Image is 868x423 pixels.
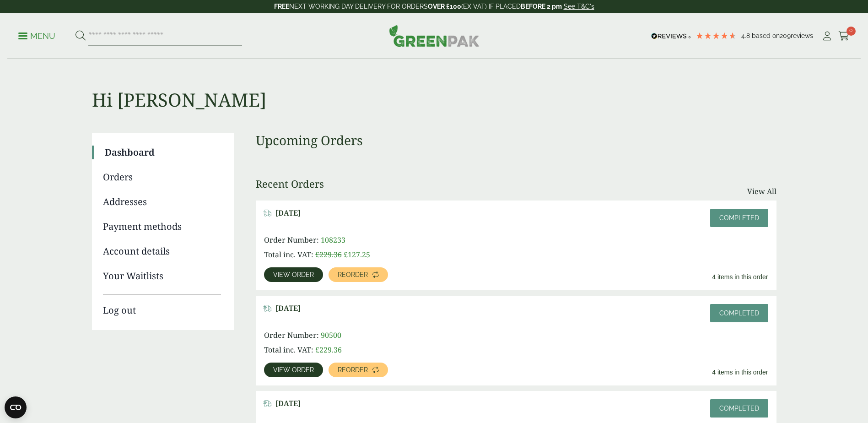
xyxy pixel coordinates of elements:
[344,249,370,260] bdi: 127.25
[18,31,55,40] a: Menu
[103,170,221,184] a: Orders
[264,235,319,245] span: Order Number:
[719,309,759,317] span: Completed
[256,178,324,190] h3: Recent Orders
[275,209,301,217] span: [DATE]
[329,363,388,377] a: Reorder
[275,304,301,313] span: [DATE]
[315,345,319,355] span: £
[264,267,323,282] a: View order
[321,235,345,245] span: 108233
[780,32,791,39] span: 209
[315,345,342,355] bdi: 229.36
[329,267,388,282] a: Reorder
[274,3,289,10] strong: FREE
[105,146,221,159] a: Dashboard
[338,271,368,278] span: Reorder
[389,25,480,47] img: GreenPak Supplies
[264,363,323,377] a: View order
[712,368,768,377] p: 4 items in this order
[719,405,759,412] span: Completed
[264,249,313,260] span: Total inc. VAT:
[103,269,221,283] a: Your Waitlists
[747,186,776,197] a: View All
[651,33,691,39] img: REVIEWS.io
[712,272,768,282] p: 4 items in this order
[521,3,562,10] strong: BEFORE 2 pm
[838,32,850,41] i: Cart
[846,27,856,36] span: 0
[741,32,752,39] span: 4.8
[338,367,368,373] span: Reorder
[838,29,850,43] a: 0
[256,133,776,148] h3: Upcoming Orders
[428,3,461,10] strong: OVER £100
[695,32,737,40] div: 4.78 Stars
[321,330,341,340] span: 90500
[275,399,301,408] span: [DATE]
[5,396,27,418] button: Open CMP widget
[103,244,221,258] a: Account details
[18,31,55,42] p: Menu
[264,345,313,355] span: Total inc. VAT:
[92,60,776,111] h1: Hi [PERSON_NAME]
[719,214,759,222] span: Completed
[344,249,348,260] span: £
[791,32,813,39] span: reviews
[273,271,314,278] span: View order
[273,367,314,373] span: View order
[103,195,221,209] a: Addresses
[315,249,342,260] del: £229.36
[752,32,780,39] span: Based on
[264,330,319,340] span: Order Number:
[103,220,221,233] a: Payment methods
[821,32,833,41] i: My Account
[564,3,594,10] a: See T&C's
[103,294,221,317] a: Log out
